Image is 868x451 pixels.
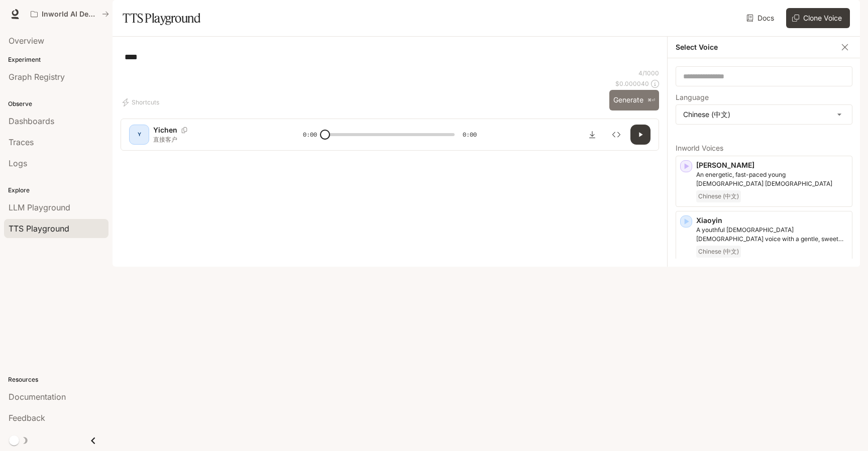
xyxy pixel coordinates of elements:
span: Chinese (中文) [696,246,741,258]
p: ⌘⏎ [647,97,655,103]
p: Xiaoyin [696,215,848,225]
span: Chinese (中文) [696,190,741,202]
p: Inworld AI Demos [42,10,98,19]
p: 直接客户 [153,135,279,144]
button: Inspect [606,125,626,145]
p: A youthful Chinese female voice with a gentle, sweet voice [696,225,848,244]
button: Shortcuts [121,94,163,110]
p: Inworld Voices [676,145,852,152]
p: An energetic, fast-paced young Chinese female [696,170,848,188]
div: Y [131,127,147,143]
p: Yichen [153,125,177,135]
span: 0:00 [303,130,317,140]
p: $ 0.000040 [615,79,649,88]
button: Copy Voice ID [177,127,191,133]
h1: TTS Playground [123,8,200,28]
a: Docs [744,8,778,28]
span: 0:00 [463,130,477,140]
p: 4 / 1000 [638,69,659,77]
button: Clone Voice [786,8,850,28]
button: Download audio [582,125,602,145]
p: Language [676,94,709,101]
div: Chinese (中文) [676,105,852,124]
button: Generate⌘⏎ [609,90,659,110]
button: All workspaces [26,4,114,24]
p: [PERSON_NAME] [696,160,848,170]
